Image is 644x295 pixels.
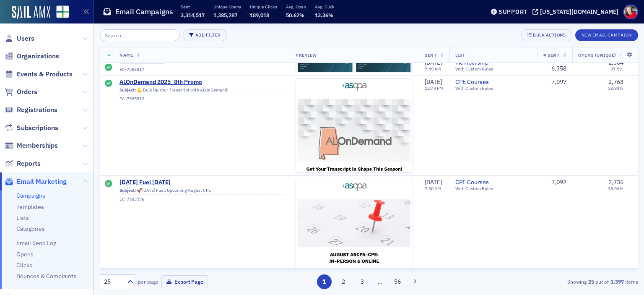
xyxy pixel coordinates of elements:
[5,159,41,168] a: Reports
[5,177,67,186] a: Email Marketing
[425,78,442,86] span: [DATE]
[5,87,37,97] a: Orders
[465,278,638,285] div: Showing out of items
[5,34,34,43] a: Users
[521,29,572,41] button: Bulk Actions
[608,179,623,186] div: 2,735
[575,31,638,38] a: New Email Campaign
[17,34,34,43] span: Users
[533,33,566,37] div: Bulk Actions
[213,12,237,18] span: 1,385,287
[17,123,58,133] span: Subscriptions
[105,80,112,88] div: Sent
[17,52,59,61] span: Organizations
[455,52,465,58] span: List
[623,5,638,19] span: Profile
[578,52,616,58] span: Opens (Unique)
[119,87,136,93] span: Subject:
[213,4,241,10] p: Unique Opens
[317,274,332,289] button: 1
[455,59,532,67] a: Membership
[16,261,32,269] a: Clicks
[355,274,370,289] button: 3
[119,188,136,193] span: Subject:
[119,52,133,58] span: Name
[16,203,44,211] a: Templates
[100,29,180,41] input: Search…
[183,29,227,41] button: Add Filter
[16,214,29,222] a: Lists
[181,12,205,18] span: 3,314,517
[5,52,59,61] a: Organizations
[250,12,269,18] span: 189,018
[543,78,566,86] div: 7,097
[543,179,566,186] div: 7,092
[390,274,405,289] button: 56
[119,188,284,195] div: 🚀[DATE] Fuel: Upcoming August CPE
[16,272,76,280] a: Bounces & Complaints
[250,4,277,10] p: Unique Clicks
[5,105,57,115] a: Registrations
[5,70,73,79] a: Events & Products
[425,178,442,186] span: [DATE]
[543,52,559,58] span: # Sent
[499,8,527,16] div: Support
[119,67,284,72] div: EC-7583817
[16,192,45,199] a: Campaigns
[540,8,618,16] div: [US_STATE][DOMAIN_NAME]
[315,12,333,18] span: 13.36%
[138,278,158,285] label: per page
[16,239,56,247] a: Email Send Log
[609,278,625,285] strong: 1,397
[119,96,284,102] div: EC-7585512
[425,85,443,91] time: 12:49 PM
[608,86,623,91] div: 38.93%
[532,9,621,15] button: [US_STATE][DOMAIN_NAME]
[119,78,284,86] a: ALOnDemand 2025_8th Promo
[17,177,67,186] span: Email Marketing
[105,64,112,72] div: Sent
[608,59,623,67] div: 2,384
[17,105,57,115] span: Registrations
[374,278,386,285] span: …
[610,67,623,72] div: 37.5%
[455,86,532,91] div: With Custom Rules
[17,70,73,79] span: Events & Products
[16,225,45,232] a: Categories
[575,29,638,41] button: New Email Campaign
[608,78,623,86] div: 2,763
[119,196,284,202] div: EC-7583596
[17,87,37,97] span: Orders
[104,277,122,286] div: 25
[5,123,58,133] a: Subscriptions
[425,52,436,58] span: Sent
[455,179,532,186] a: CPE Courses
[336,274,351,289] button: 2
[296,52,317,58] span: Preview
[119,179,284,186] a: [DATE] Fuel [DATE]
[5,141,58,150] a: Memberships
[315,4,335,10] p: Avg. Click
[12,6,50,19] img: SailAMX
[587,278,595,285] strong: 25
[105,180,112,188] div: Sent
[286,4,306,10] p: Avg. Open
[455,78,532,86] a: CPE Courses
[50,5,69,20] a: View Homepage
[115,7,173,17] h1: Email Campaigns
[119,87,284,95] div: 💪 Bulk Up Your Transcript with ALOnDemand!
[543,65,566,72] div: 6,358
[17,159,41,168] span: Reports
[455,186,532,191] div: With Custom Rules
[181,4,205,10] p: Sent
[161,275,208,288] button: Export Page
[608,186,623,191] div: 38.56%
[56,5,69,18] img: SailAMX
[455,67,532,72] div: With Custom Rules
